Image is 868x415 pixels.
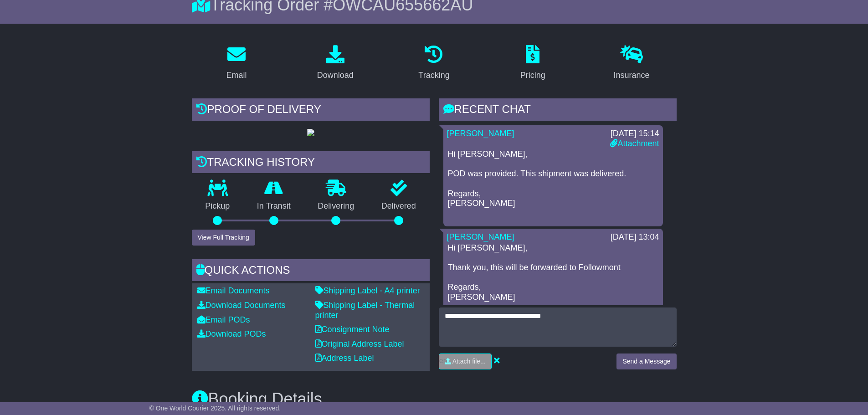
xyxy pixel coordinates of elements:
a: Download PODs [197,329,266,338]
img: GetPodImage [307,129,314,136]
div: Download [317,69,354,82]
p: Hi [PERSON_NAME], POD was provided. This shipment was delivered. Regards, [PERSON_NAME] [448,149,658,218]
a: Insurance [608,42,656,85]
a: [PERSON_NAME] [447,232,514,241]
a: Email [220,42,252,85]
span: © One World Courier 2025. All rights reserved. [149,405,281,412]
div: Pricing [520,69,545,82]
div: Email [226,69,247,82]
button: Send a Message [616,354,676,369]
div: Insurance [614,69,650,82]
div: [DATE] 13:04 [611,232,659,242]
div: Proof of Delivery [192,98,430,123]
a: Consignment Note [315,325,390,334]
a: Download Documents [197,301,286,310]
p: Pickup [192,201,244,211]
a: Email PODs [197,315,250,324]
p: Delivered [368,201,430,211]
a: Pricing [514,42,551,85]
p: Delivering [304,201,368,211]
div: Quick Actions [192,259,430,284]
div: Tracking history [192,151,430,176]
div: [DATE] 15:14 [610,129,659,139]
h3: Booking Details [192,390,677,408]
p: Hi [PERSON_NAME], Thank you, this will be forwarded to Followmont Regards, [PERSON_NAME] [448,243,658,302]
div: RECENT CHAT [439,98,677,123]
div: Tracking [418,69,449,82]
button: View Full Tracking [192,230,255,246]
a: Shipping Label - A4 printer [315,286,420,295]
a: Download [311,42,360,85]
a: Attachment [610,139,659,148]
a: Shipping Label - Thermal printer [315,301,415,320]
a: Email Documents [197,286,270,295]
a: [PERSON_NAME] [447,129,514,138]
p: In Transit [243,201,304,211]
a: Tracking [412,42,455,85]
a: Address Label [315,354,374,363]
a: Original Address Label [315,339,404,348]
